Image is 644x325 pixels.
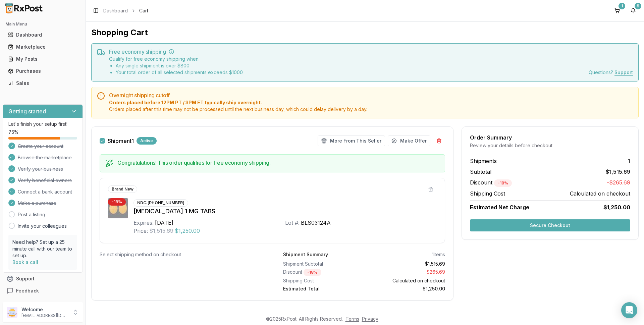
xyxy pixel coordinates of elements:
li: Any single shipment is over $ 800 [116,62,243,69]
div: - $265.69 [367,269,445,276]
div: - 18 % [494,179,512,187]
div: Price: [133,227,148,235]
a: Invite your colleagues [18,223,67,229]
span: Orders placed before 12PM PT / 3PM ET typically ship overnight. [109,99,633,106]
div: BLS03124A [301,219,331,227]
button: 9 [628,5,639,16]
div: Active [137,137,157,145]
p: Let's finish your setup first! [8,121,77,127]
span: Browse the marketplace [18,154,72,161]
div: [MEDICAL_DATA] 1 MG TABS [133,207,437,216]
span: $1,515.69 [606,168,630,176]
img: User avatar [7,307,17,318]
div: 9 [635,3,641,9]
div: [DATE] [155,219,173,227]
div: - 18 % [304,269,321,276]
button: More From This Seller [318,136,385,146]
button: Marketplace [3,42,83,52]
span: Calculated on checkout [570,189,630,198]
h3: Getting started [8,107,46,115]
span: Connect a bank account [18,188,72,195]
button: Support [3,273,83,285]
span: Subtotal [470,168,491,176]
span: Verify beneficial owners [18,177,72,184]
div: Discount [283,269,362,276]
span: Verify your business [18,166,63,172]
div: Purchases [8,68,77,74]
p: Need help? Set up a 25 minute call with our team to set up. [12,239,73,259]
p: Welcome [21,306,68,313]
button: Dashboard [3,30,83,40]
h5: Overnight shipping cutoff [109,93,633,98]
img: Rexulti 1 MG TABS [108,198,128,218]
div: 1 items [432,251,445,258]
span: Feedback [16,287,39,294]
span: Cart [139,7,148,14]
img: RxPost Logo [3,3,46,13]
nav: breadcrumb [103,7,148,14]
a: Dashboard [103,7,128,14]
a: Marketplace [5,41,80,53]
span: Shipping Cost [470,189,505,198]
a: Dashboard [5,29,80,41]
span: $1,250.00 [603,203,630,211]
span: -$265.69 [607,178,630,187]
div: Calculated on checkout [367,277,445,284]
a: Privacy [362,316,378,322]
span: Make Offer [400,138,427,144]
div: Review your details before checkout [470,142,630,149]
div: Select shipping method on checkout [100,251,262,258]
div: Marketplace [8,44,77,50]
div: NDC: [PHONE_NUMBER] [133,199,188,207]
div: $1,250.00 [367,285,445,292]
a: Book a call [12,259,38,265]
span: Discount [470,179,512,186]
div: Brand New [108,185,137,193]
span: $1,250.00 [175,227,200,235]
div: Dashboard [8,32,77,38]
a: Purchases [5,65,80,77]
span: Orders placed after this time may not be processed until the next business day, which could delay... [109,106,633,113]
a: My Posts [5,53,80,65]
h5: Free economy shipping [109,49,633,54]
li: Your total order of all selected shipments exceeds $ 1000 [116,69,243,76]
div: Shipping Cost [283,277,362,284]
div: Expires: [133,219,154,227]
span: Create your account [18,143,63,150]
div: - 18 % [108,198,126,206]
span: Estimated Net Charge [470,204,529,211]
button: Sales [3,78,83,89]
div: 1 [619,3,625,9]
div: Order Summary [470,135,630,140]
a: Post a listing [18,211,45,218]
label: Shipment 1 [108,138,134,144]
div: $1,515.69 [367,261,445,267]
div: Shipment Subtotal [283,261,362,267]
button: Secure Checkout [470,219,630,231]
button: Make Offer [388,136,430,146]
h5: Congratulations! This order qualifies for free economy shipping. [117,160,439,165]
p: [EMAIL_ADDRESS][DOMAIN_NAME] [21,313,68,318]
button: Purchases [3,66,83,76]
h1: Shopping Cart [91,27,639,38]
span: 1 [628,157,630,165]
button: My Posts [3,54,83,64]
div: Lot #: [285,219,300,227]
span: 75 % [8,129,18,136]
div: Open Intercom Messenger [621,302,637,318]
div: Shipment Summary [283,251,328,258]
a: Sales [5,77,80,89]
h2: Main Menu [5,21,80,27]
div: Estimated Total [283,285,362,292]
span: Make a purchase [18,200,56,207]
div: Questions? [589,69,633,76]
button: Feedback [3,285,83,297]
span: Shipments [470,157,497,165]
div: My Posts [8,56,77,62]
div: Sales [8,80,77,87]
span: $1,515.69 [149,227,173,235]
button: 1 [612,5,623,16]
div: Qualify for free economy shipping when [109,56,243,76]
a: Terms [345,316,359,322]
